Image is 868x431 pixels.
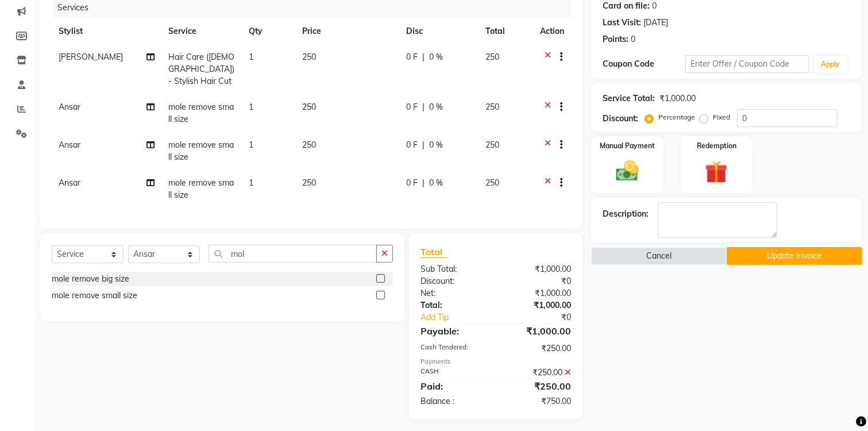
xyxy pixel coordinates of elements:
[496,395,580,407] div: ₹750.00
[249,178,253,188] span: 1
[496,324,580,338] div: ₹1,000.00
[510,311,580,324] div: ₹0
[533,18,571,44] th: Action
[643,17,668,29] div: [DATE]
[698,158,735,186] img: _gift.svg
[486,140,500,150] span: 250
[422,139,425,151] span: |
[52,290,137,302] div: mole remove small size
[814,56,847,73] button: Apply
[161,18,242,44] th: Service
[302,178,316,188] span: 250
[59,102,80,112] span: Ansar
[412,263,496,275] div: Sub Total:
[412,287,496,299] div: Net:
[412,343,496,355] div: Cash Tendered:
[406,139,418,151] span: 0 F
[412,324,496,338] div: Payable:
[479,18,533,44] th: Total
[697,141,736,151] label: Redemption
[658,112,695,122] label: Percentage
[603,33,628,45] div: Points:
[429,177,443,189] span: 0 %
[421,246,447,258] span: Total
[52,273,129,285] div: mole remove big size
[603,58,685,70] div: Coupon Code
[496,367,580,379] div: ₹250.00
[249,102,253,112] span: 1
[659,93,696,105] div: ₹1,000.00
[249,140,253,150] span: 1
[496,299,580,311] div: ₹1,000.00
[412,395,496,407] div: Balance :
[295,18,399,44] th: Price
[59,52,123,62] span: [PERSON_NAME]
[422,51,425,63] span: |
[603,17,641,29] div: Last Visit:
[727,247,862,265] button: Update Invoice
[486,52,500,62] span: 250
[685,55,809,73] input: Enter Offer / Coupon Code
[429,139,443,151] span: 0 %
[168,178,234,200] span: mole remove small size
[600,141,655,151] label: Manual Payment
[399,18,479,44] th: Disc
[486,178,500,188] span: 250
[412,311,510,324] a: Add Tip
[242,18,295,44] th: Qty
[591,247,727,265] button: Cancel
[429,51,443,63] span: 0 %
[496,379,580,393] div: ₹250.00
[249,52,253,62] span: 1
[168,140,234,162] span: mole remove small size
[52,18,161,44] th: Stylist
[496,287,580,299] div: ₹1,000.00
[168,102,234,124] span: mole remove small size
[209,245,377,263] input: Search or Scan
[496,343,580,355] div: ₹250.00
[59,178,80,188] span: Ansar
[412,379,496,393] div: Paid:
[609,158,646,184] img: _cash.svg
[302,140,316,150] span: 250
[412,299,496,311] div: Total:
[302,52,316,62] span: 250
[412,367,496,379] div: CASH
[496,263,580,275] div: ₹1,000.00
[59,140,80,150] span: Ansar
[406,101,418,113] span: 0 F
[302,102,316,112] span: 250
[486,102,500,112] span: 250
[406,51,418,63] span: 0 F
[603,93,655,105] div: Service Total:
[603,208,649,220] div: Description:
[496,275,580,287] div: ₹0
[631,33,635,45] div: 0
[429,101,443,113] span: 0 %
[422,101,425,113] span: |
[603,113,638,125] div: Discount:
[168,52,234,86] span: Hair Care ([DEMOGRAPHIC_DATA]) - Stylish Hair Cut
[406,177,418,189] span: 0 F
[421,357,571,367] div: Payments
[713,112,730,122] label: Fixed
[412,275,496,287] div: Discount:
[422,177,425,189] span: |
